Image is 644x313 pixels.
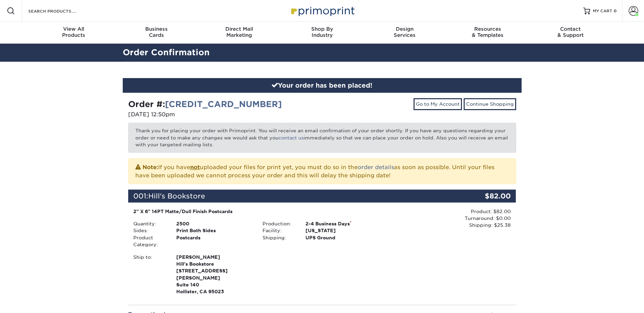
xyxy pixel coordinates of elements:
div: UPS Ground [300,234,387,241]
div: Postcards [171,234,257,248]
div: Print Both Sides [171,227,257,234]
a: Shop ByIndustry [281,22,363,44]
h2: Order Confirmation [118,46,527,59]
div: $82.00 [451,190,516,203]
div: Product: $82.00 Turnaround: $0.00 Shipping: $25.38 [387,208,511,229]
span: MY CART [593,8,612,14]
p: If you have uploaded your files for print yet, you must do so in the as soon as possible. Until y... [135,163,509,180]
span: Direct Mail [198,26,281,32]
div: 001: [128,190,451,203]
span: Contact [529,26,612,32]
div: Services [363,26,446,38]
div: 2500 [171,220,257,227]
div: 2" X 6" 14PT Matte/Dull Finish Postcards [133,208,382,215]
div: Sides: [128,227,171,234]
span: Resources [446,26,529,32]
div: Production: [257,220,300,227]
span: 0 [614,9,617,13]
span: [PERSON_NAME] [176,254,252,260]
span: Hill's Bookstore [148,192,205,200]
a: order details [358,164,394,170]
div: Your order has been placed! [123,78,522,93]
div: & Templates [446,26,529,38]
a: Contact& Support [529,22,612,44]
div: Marketing [198,26,281,38]
img: Primoprint [288,3,356,18]
a: BusinessCards [115,22,198,44]
a: View AllProducts [32,22,115,44]
div: Ship to: [128,254,171,295]
div: Products [32,26,115,38]
div: Industry [281,26,363,38]
a: Go to My Account [414,98,462,110]
span: Business [115,26,198,32]
div: & Support [529,26,612,38]
a: DesignServices [363,22,446,44]
div: 2-4 Business Days [300,220,387,227]
span: [STREET_ADDRESS][PERSON_NAME] [176,267,252,281]
span: Design [363,26,446,32]
strong: Order #: [128,99,282,109]
span: Suite 140 [176,281,252,288]
div: Cards [115,26,198,38]
b: not [190,164,200,170]
div: [US_STATE] [300,227,387,234]
strong: Note: [143,164,158,170]
div: Quantity: [128,220,171,227]
div: Facility: [257,227,300,234]
p: Thank you for placing your order with Primoprint. You will receive an email confirmation of your ... [128,123,516,152]
a: contact us [279,135,304,140]
a: Continue Shopping [464,98,516,110]
div: Product Category: [128,234,171,248]
p: [DATE] 12:50pm [128,110,317,119]
div: Shipping: [257,234,300,241]
a: Direct MailMarketing [198,22,281,44]
a: Resources& Templates [446,22,529,44]
strong: Hollister, CA 95023 [176,254,252,295]
span: Hill's Bookstore [176,260,252,267]
a: [CREDIT_CARD_NUMBER] [165,99,282,109]
input: SEARCH PRODUCTS..... [28,7,94,15]
span: Shop By [281,26,363,32]
span: View All [32,26,115,32]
